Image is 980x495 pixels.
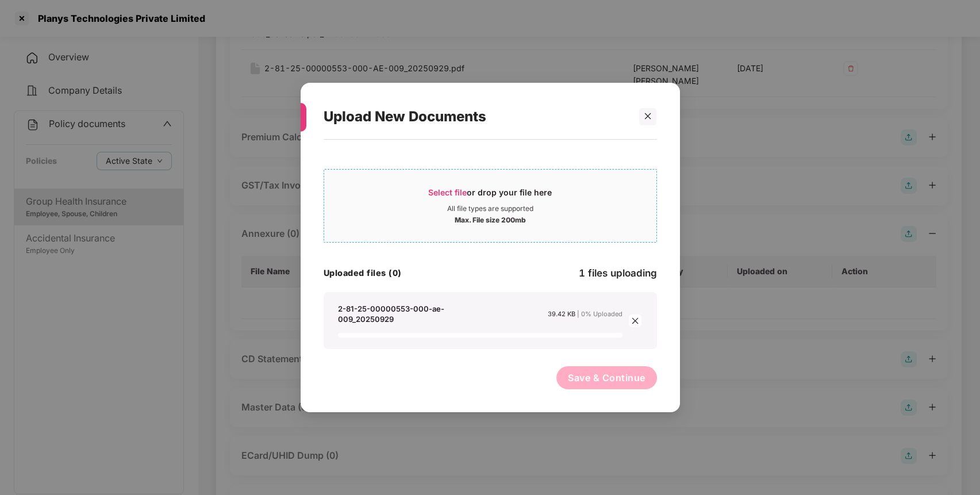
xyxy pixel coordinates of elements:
div: 1 files uploading [579,266,657,281]
button: Save & Continue [556,366,657,389]
div: 2-81-25-00000553-000-ae-009_20250929 [338,304,494,324]
span: Select fileor drop your file hereAll file types are supportedMax. File size 200mb [324,178,656,233]
div: Max. File size 200mb [455,213,526,225]
span: | 0% Uploaded [577,310,622,318]
span: 39.42 KB [548,310,575,318]
span: close [629,314,641,327]
span: Select file [428,187,467,197]
div: or drop your file here [428,187,552,204]
span: close [644,112,652,120]
div: Upload New Documents [324,94,629,139]
h4: Uploaded files (0) [324,267,402,279]
div: All file types are supported [447,204,533,213]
